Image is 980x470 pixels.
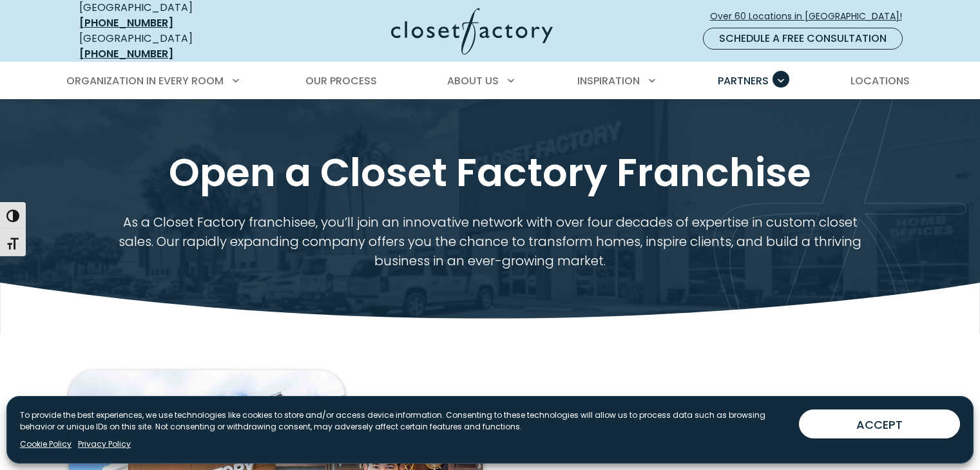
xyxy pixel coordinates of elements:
a: [PHONE_NUMBER] [79,15,173,30]
span: Our Process [305,73,377,88]
div: [GEOGRAPHIC_DATA] [79,31,266,62]
p: As a Closet Factory franchisee, you’ll join an innovative network with over four decades of exper... [111,212,869,270]
a: [PHONE_NUMBER] [79,46,173,61]
button: ACCEPT [799,409,960,438]
span: Over 60 Locations in [GEOGRAPHIC_DATA]! [710,10,912,23]
span: Partners [718,73,769,88]
span: Organization in Every Room [66,73,224,88]
a: Cookie Policy [20,438,72,450]
span: Locations [850,73,910,88]
a: Privacy Policy [78,438,131,450]
h1: Open a Closet Factory Franchise [77,148,904,197]
p: To provide the best experiences, we use technologies like cookies to store and/or access device i... [20,409,789,433]
nav: Primary Menu [57,63,923,99]
a: Schedule a Free Consultation [703,28,903,50]
span: About Us [447,73,499,88]
span: Inspiration [577,73,640,88]
img: Closet Factory Logo [391,8,553,55]
a: Over 60 Locations in [GEOGRAPHIC_DATA]! [709,5,913,28]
